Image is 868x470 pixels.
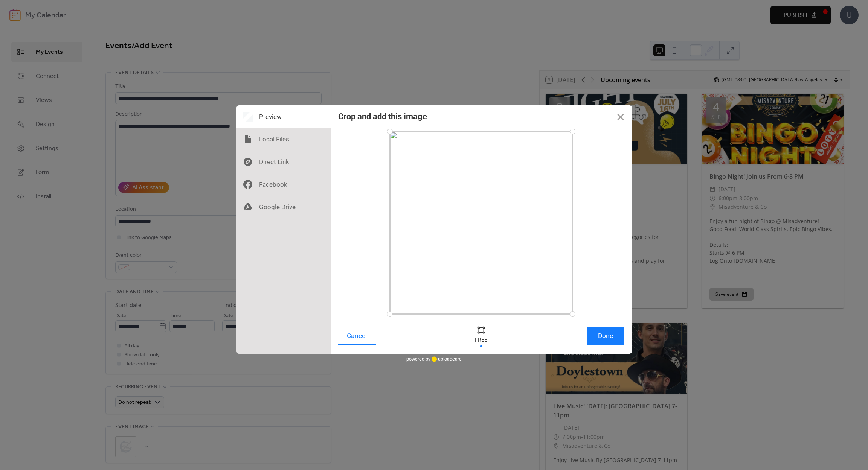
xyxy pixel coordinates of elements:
[236,128,331,151] div: Local Files
[609,105,632,128] button: Close
[236,173,331,196] div: Facebook
[236,105,331,128] div: Preview
[587,327,624,345] button: Done
[338,327,376,345] button: Cancel
[236,151,331,173] div: Direct Link
[236,196,331,218] div: Google Drive
[430,356,462,362] a: uploadcare
[406,354,462,365] div: powered by
[338,112,427,121] div: Crop and add this image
